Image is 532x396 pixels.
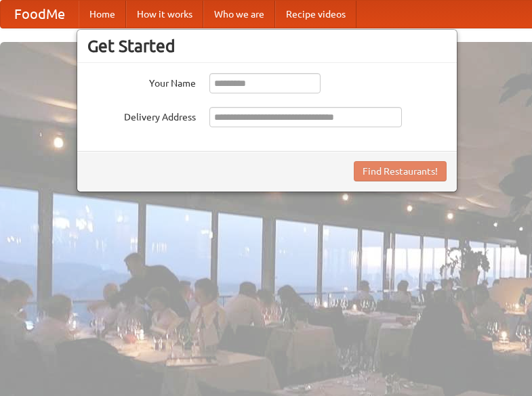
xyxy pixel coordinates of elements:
[354,161,447,181] button: Find Restaurants!
[1,1,79,28] a: FoodMe
[87,36,447,56] h3: Get Started
[79,1,126,28] a: Home
[275,1,356,28] a: Recipe videos
[87,73,196,90] label: Your Name
[126,1,203,28] a: How it works
[87,107,196,124] label: Delivery Address
[203,1,275,28] a: Who we are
